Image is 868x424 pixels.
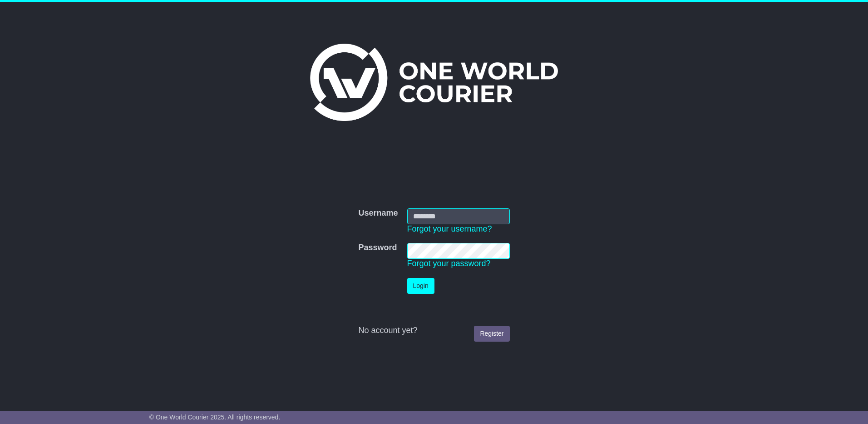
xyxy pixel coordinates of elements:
a: Forgot your username? [407,224,492,233]
a: Register [474,326,509,342]
button: Login [407,278,434,294]
img: One World [310,44,558,121]
label: Username [358,208,398,218]
label: Password [358,243,397,253]
span: © One World Courier 2025. All rights reserved. [149,414,281,421]
div: No account yet? [358,326,509,336]
a: Forgot your password? [407,259,491,268]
